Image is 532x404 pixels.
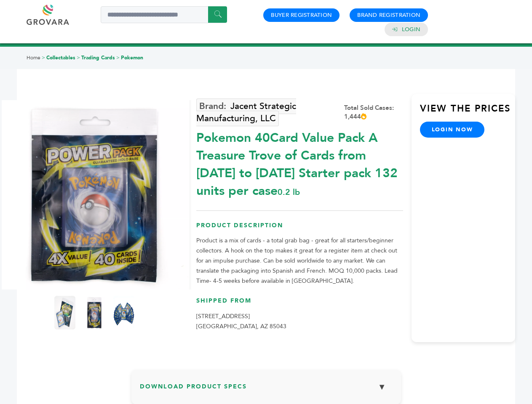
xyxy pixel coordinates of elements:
a: Buyer Registration [271,11,332,19]
p: [STREET_ADDRESS] [GEOGRAPHIC_DATA], AZ 85043 [196,311,403,332]
a: Collectables [46,54,75,61]
a: Brand Registration [357,11,420,19]
input: Search a product or brand... [101,6,227,23]
span: 0.2 lb [278,186,300,198]
h3: Shipped From [196,297,403,311]
a: Jacent Strategic Manufacturing, LLC [196,98,296,126]
img: Pokemon 40-Card Value Pack – A Treasure Trove of Cards from 1996 to 2024 - Starter pack! 132 unit... [84,296,105,330]
span: > [116,54,120,61]
div: Total Sold Cases: 1,444 [344,104,403,121]
a: Pokemon [121,54,143,61]
div: Pokemon 40Card Value Pack A Treasure Trove of Cards from [DATE] to [DATE] Starter pack 132 units ... [196,125,403,200]
h3: View the Prices [420,102,515,122]
button: ▼ [372,378,393,396]
a: Home [27,54,40,61]
h3: Download Product Specs [140,378,393,402]
img: Pokemon 40-Card Value Pack – A Treasure Trove of Cards from 1996 to 2024 - Starter pack! 132 unit... [113,296,134,330]
a: Trading Cards [81,54,115,61]
a: login now [420,122,485,138]
p: Product is a mix of cards - a total grab bag - great for all starters/beginner collectors. A hook... [196,236,403,286]
h3: Product Description [196,221,403,236]
img: Pokemon 40-Card Value Pack – A Treasure Trove of Cards from 1996 to 2024 - Starter pack! 132 unit... [54,296,75,330]
a: Login [402,26,420,33]
span: > [42,54,45,61]
span: > [77,54,80,61]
